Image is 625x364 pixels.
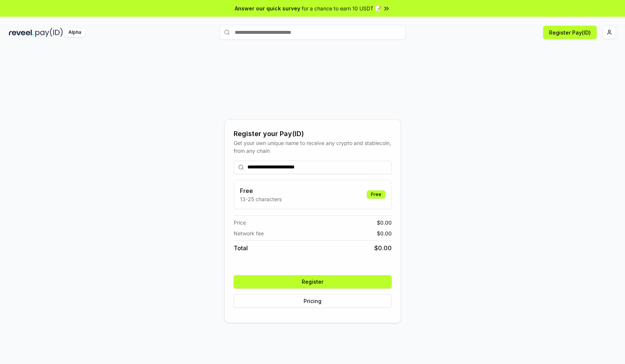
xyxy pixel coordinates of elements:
span: Total [234,244,248,252]
span: $ 0.00 [374,244,392,252]
span: Answer our quick survey [235,4,300,12]
img: reveel_dark [9,28,34,37]
div: Free [367,190,385,199]
span: Network fee [234,229,264,237]
span: for a chance to earn 10 USDT 📝 [302,4,381,12]
span: Price [234,219,246,226]
img: pay_id [35,28,63,37]
h3: Free [240,186,282,195]
span: $ 0.00 [377,219,392,226]
button: Pricing [234,294,392,308]
button: Register [234,275,392,289]
div: Get your own unique name to receive any crypto and stablecoin, from any chain [234,139,392,155]
p: 13-25 characters [240,195,282,203]
div: Alpha [64,28,85,37]
div: Register your Pay(ID) [234,129,392,139]
button: Register Pay(ID) [543,26,597,39]
span: $ 0.00 [377,229,392,237]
